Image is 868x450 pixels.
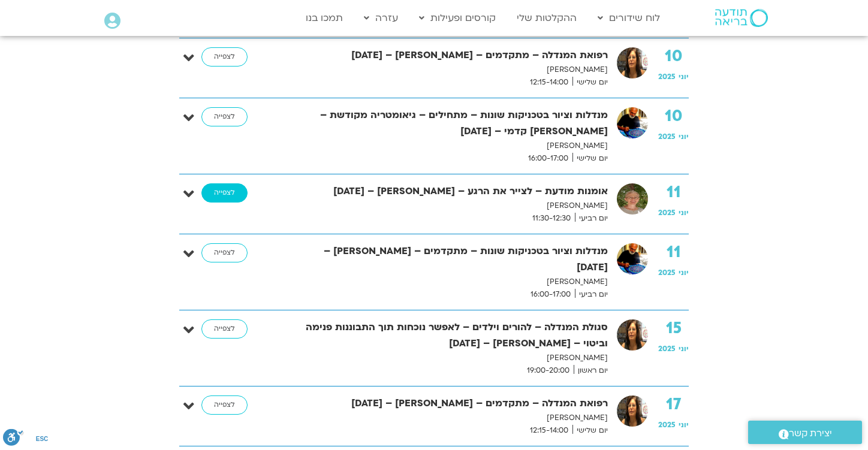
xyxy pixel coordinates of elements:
a: לצפייה [201,319,248,339]
strong: מנדלות וציור בטכניקות שונות – מתקדמים – [PERSON_NAME] – [DATE] [293,243,608,276]
span: 12:15-14:00 [526,424,572,437]
strong: 11 [658,243,689,261]
a: לצפייה [201,183,248,203]
strong: 11 [658,183,689,201]
img: תודעה בריאה [715,9,768,27]
span: יום שלישי [572,76,608,89]
a: עזרה [358,7,404,29]
span: 11:30-12:30 [528,212,575,225]
span: 16:00-17:00 [526,288,575,301]
p: [PERSON_NAME] [293,140,608,152]
strong: 10 [658,47,689,65]
p: [PERSON_NAME] [293,276,608,288]
span: יום רביעי [575,288,608,301]
span: 2025 [658,344,676,354]
a: תמכו בנו [300,7,349,29]
a: לצפייה [201,243,248,262]
span: 2025 [658,420,676,430]
span: 16:00-17:00 [524,152,572,165]
a: יצירת קשר [748,421,862,444]
span: יוני [679,420,689,430]
span: 2025 [658,132,676,141]
span: יוני [679,208,689,218]
strong: אומנות מודעת – לצייר את הרגע – [PERSON_NAME] – [DATE] [293,183,608,200]
a: לצפייה [201,395,248,415]
strong: רפואת המנדלה – מתקדמים – [PERSON_NAME] – [DATE] [293,47,608,64]
p: [PERSON_NAME] [293,352,608,364]
p: [PERSON_NAME] [293,200,608,212]
span: 2025 [658,268,676,277]
strong: רפואת המנדלה – מתקדמים – [PERSON_NAME] – [DATE] [293,395,608,412]
a: ההקלטות שלי [511,7,583,29]
span: 19:00-20:00 [523,364,574,377]
span: יוני [679,344,689,354]
span: יום רביעי [575,212,608,225]
strong: 10 [658,107,689,125]
strong: 17 [658,395,689,413]
span: 2025 [658,72,676,81]
p: [PERSON_NAME] [293,412,608,424]
strong: 15 [658,319,689,337]
a: לוח שידורים [592,7,666,29]
a: לצפייה [201,47,248,67]
strong: מנדלות וציור בטכניקות שונות – מתחילים – גיאומטריה מקודשת – [PERSON_NAME] קדמי – [DATE] [293,107,608,140]
span: יום שלישי [572,424,608,437]
span: יוני [679,268,689,277]
a: לצפייה [201,107,248,126]
span: יוני [679,72,689,81]
p: [PERSON_NAME] [293,64,608,76]
span: יום ראשון [574,364,608,377]
span: 12:15-14:00 [526,76,572,89]
span: יוני [679,132,689,141]
span: יום שלישי [572,152,608,165]
strong: סגולת המנדלה – להורים וילדים – לאפשר נוכחות תוך התבוננות פנימה וביטוי – [PERSON_NAME] – [DATE] [293,319,608,352]
span: יצירת קשר [789,425,832,442]
a: קורסים ופעילות [413,7,502,29]
span: 2025 [658,208,676,218]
